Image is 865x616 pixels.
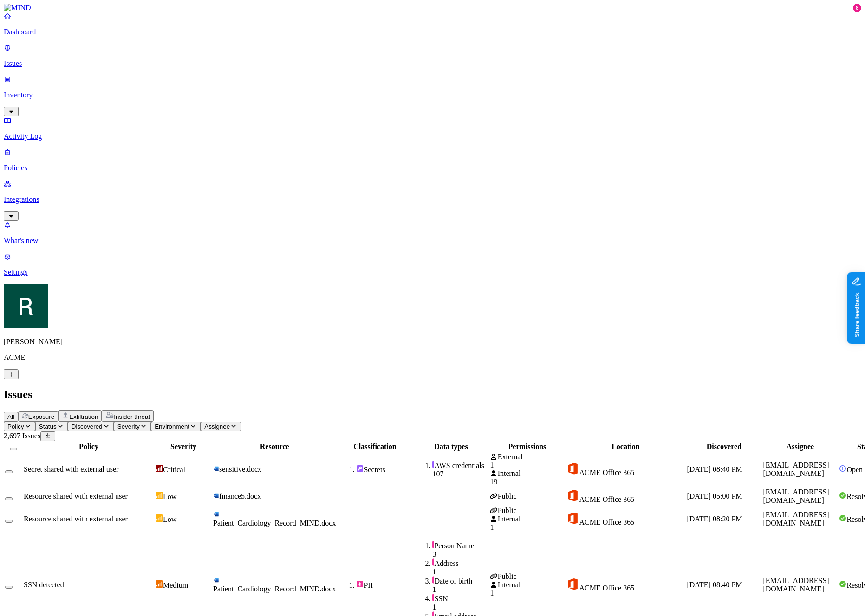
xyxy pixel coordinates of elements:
div: Internal [490,515,564,523]
h2: Issues [4,388,861,401]
p: Inventory [4,91,861,99]
div: 1 [432,603,488,611]
img: Ron Rabinovich [4,284,48,328]
span: [EMAIL_ADDRESS][DOMAIN_NAME] [763,488,829,504]
img: status-resolved [839,492,846,499]
div: 107 [432,470,488,478]
a: Dashboard [4,12,861,36]
span: Critical [163,466,185,474]
div: Policy [24,443,154,451]
div: Person Name [432,541,488,550]
span: Secret shared with external user [24,465,118,473]
div: 8 [853,4,861,12]
span: Insider threat [114,413,150,420]
a: Integrations [4,180,861,219]
div: Assignee [763,443,837,451]
img: pii-line [432,594,434,601]
div: Public [490,572,564,581]
span: [EMAIL_ADDRESS][DOMAIN_NAME] [763,461,829,477]
div: 1 [432,585,488,594]
div: 3 [432,550,488,558]
div: Severity [156,443,211,451]
span: ACME Office 365 [579,518,634,526]
span: [DATE] 08:40 PM [687,465,742,473]
div: AWS credentials [432,461,488,470]
button: Select row [5,497,13,500]
span: Medium [163,581,188,589]
img: microsoft-word [213,493,219,499]
p: Settings [4,268,861,276]
div: PII [356,580,412,590]
span: [EMAIL_ADDRESS][DOMAIN_NAME] [763,577,829,593]
a: Policies [4,148,861,172]
div: Discovered [687,443,761,451]
span: Exposure [28,413,54,420]
div: Internal [490,469,564,478]
img: status-resolved [839,514,846,522]
span: Low [163,515,176,523]
div: 1 [490,589,564,597]
div: Resource [213,443,336,451]
span: Low [163,493,176,500]
img: severity-critical [156,465,163,472]
img: secret [356,465,364,472]
div: Location [566,443,685,451]
a: Inventory [4,75,861,115]
img: MIND [4,4,31,12]
img: pii-line [432,558,434,566]
div: 1 [490,523,564,532]
span: Environment [155,423,189,430]
span: Assignee [204,423,230,430]
a: Activity Log [4,116,861,141]
span: Open [846,466,863,474]
img: pii-line [432,541,434,548]
div: Permissions [490,443,564,451]
div: Secrets [356,465,412,474]
a: Issues [4,44,861,68]
p: Dashboard [4,28,861,36]
span: finance5.docx [219,492,261,500]
div: 1 [490,461,564,469]
div: Classification [338,443,412,451]
button: Select row [5,520,13,523]
p: Activity Log [4,132,861,141]
div: 1 [432,568,488,576]
img: secret-line [432,461,434,468]
img: severity-low [156,514,163,522]
div: External [490,453,564,461]
span: Discovered [72,423,103,430]
img: microsoft-word [213,577,219,583]
img: status-open [839,465,846,472]
a: MIND [4,4,861,12]
span: Policy [7,423,24,430]
span: Patient_Cardiology_Record_MIND.docx [213,519,336,527]
img: status-resolved [839,580,846,588]
span: Resource shared with external user [24,515,128,523]
div: Address [432,558,488,568]
span: Patient_Cardiology_Record_MIND.docx [213,585,336,593]
img: pii [356,580,364,588]
img: office-365 [566,489,579,502]
div: Data types [414,443,488,451]
span: Severity [117,423,140,430]
img: pii-line [432,576,434,584]
span: Resource shared with external user [24,492,128,500]
span: Exfiltration [69,413,98,420]
button: Select row [5,586,13,589]
button: Select row [5,470,13,473]
p: Policies [4,164,861,172]
img: office-365 [566,577,579,590]
span: ACME Office 365 [579,584,634,592]
span: Status [39,423,57,430]
span: SSN detected [24,581,64,589]
span: [DATE] 08:20 PM [687,515,742,523]
span: All [7,413,14,420]
div: Internal [490,581,564,589]
button: Select all [10,448,17,450]
span: [DATE] 05:00 PM [687,492,742,500]
span: [EMAIL_ADDRESS][DOMAIN_NAME] [763,511,829,527]
p: ACME [4,353,861,362]
p: Issues [4,59,861,68]
span: sensitive.docx [219,465,261,473]
img: severity-low [156,492,163,499]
